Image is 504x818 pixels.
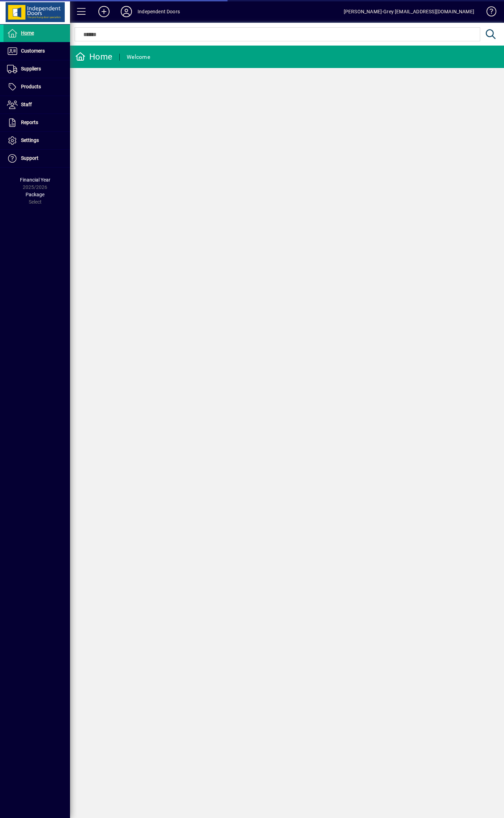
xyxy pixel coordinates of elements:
[21,155,38,161] span: Support
[20,177,50,183] span: Financial Year
[138,6,180,17] div: Independent Doors
[3,78,70,96] a: Products
[3,60,70,78] a: Suppliers
[75,51,112,62] div: Home
[21,137,39,143] span: Settings
[481,1,495,24] a: Knowledge Base
[344,6,474,17] div: [PERSON_NAME]-Grey [EMAIL_ADDRESS][DOMAIN_NAME]
[26,192,44,197] span: Package
[127,52,150,63] div: Welcome
[3,150,70,167] a: Support
[3,114,70,131] a: Reports
[3,42,70,60] a: Customers
[21,66,41,71] span: Suppliers
[21,30,34,36] span: Home
[115,5,138,18] button: Profile
[93,5,115,18] button: Add
[3,132,70,149] a: Settings
[21,120,38,125] span: Reports
[21,102,32,107] span: Staff
[21,48,45,54] span: Customers
[21,84,41,89] span: Products
[3,96,70,114] a: Staff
